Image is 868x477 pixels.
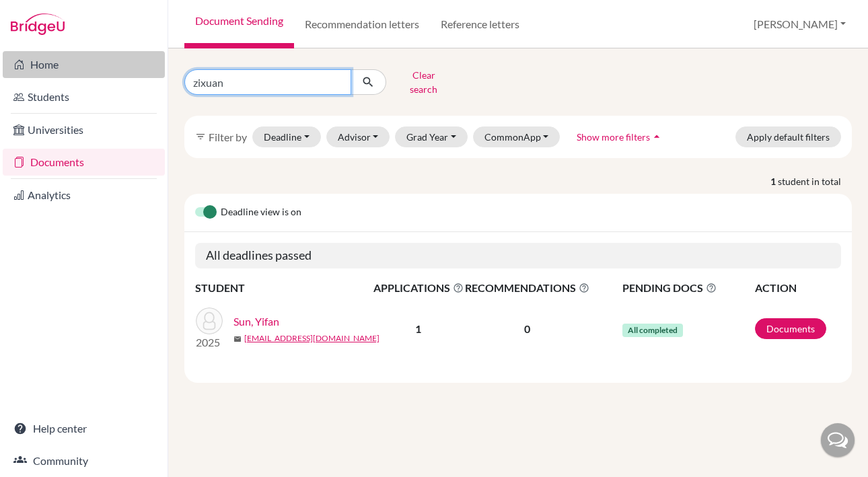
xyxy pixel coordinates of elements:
img: Sun, Yifan [196,307,223,334]
i: arrow_drop_up [650,130,663,143]
a: Universities [3,116,165,143]
p: 2025 [196,334,223,351]
span: mail [233,335,242,343]
a: Students [3,83,165,110]
input: Find student by name... [184,69,351,95]
span: APPLICATIONS [373,280,464,296]
button: Clear search [386,65,461,100]
a: [EMAIL_ADDRESS][DOMAIN_NAME] [244,332,379,344]
span: All completed [622,324,683,337]
button: Grad Year [395,126,468,147]
img: Bridge-U [11,13,65,35]
a: Analytics [3,182,165,209]
span: PENDING DOCS [622,280,754,296]
span: RECOMMENDATIONS [465,280,589,296]
span: Show more filters [577,131,650,143]
button: Deadline [252,126,321,147]
button: Apply default filters [735,126,841,147]
a: Community [3,447,165,474]
strong: 1 [770,174,778,188]
span: 帮助 [34,9,55,22]
a: Documents [755,318,826,339]
button: Show more filtersarrow_drop_up [565,126,675,147]
a: Home [3,51,165,78]
th: STUDENT [195,279,373,297]
button: [PERSON_NAME] [748,11,852,37]
span: Deadline view is on [221,205,301,221]
span: Filter by [209,131,247,143]
button: Advisor [326,126,390,147]
button: CommonApp [473,126,560,147]
p: 0 [465,321,589,337]
a: Help center [3,415,165,442]
span: student in total [778,174,852,188]
b: 1 [415,322,421,335]
h5: All deadlines passed [195,243,841,268]
i: filter_list [195,131,206,142]
th: ACTION [754,279,841,297]
a: Sun, Yifan [233,314,279,330]
a: Documents [3,149,165,176]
